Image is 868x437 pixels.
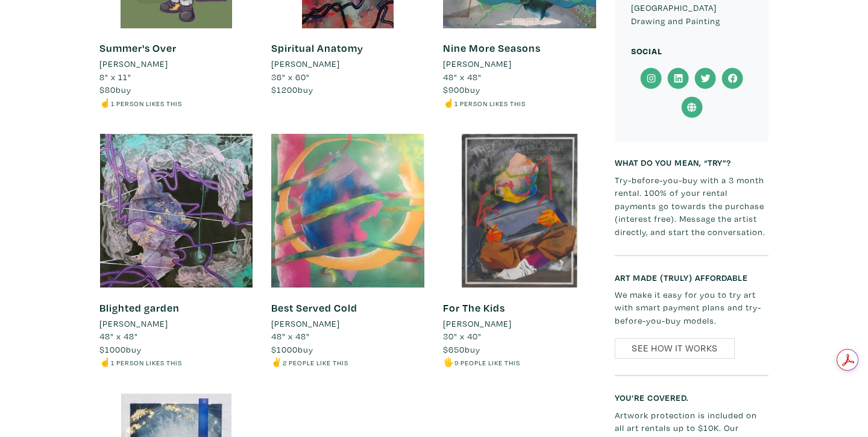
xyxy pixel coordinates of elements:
a: [PERSON_NAME] [99,317,253,330]
li: ☝️ [99,96,253,110]
span: $1000 [271,344,298,355]
a: Nine More Seasons [443,41,541,55]
span: 48" x 48" [99,330,138,342]
span: 48" x 48" [271,330,310,342]
span: buy [99,84,131,95]
small: Social [631,45,662,57]
span: buy [271,344,313,355]
span: 8" x 11" [99,71,131,83]
a: Best Served Cold [271,301,357,315]
span: 36" x 60" [271,71,310,83]
span: 30" x 40" [443,330,482,342]
a: [PERSON_NAME] [271,57,425,71]
span: buy [99,344,142,355]
li: [PERSON_NAME] [271,57,340,71]
a: [PERSON_NAME] [99,57,253,71]
a: [PERSON_NAME] [443,317,597,330]
a: [PERSON_NAME] [443,57,597,71]
span: $650 [443,344,465,355]
h6: Art made (truly) affordable [615,272,769,283]
span: buy [443,344,480,355]
a: [PERSON_NAME] [271,317,425,330]
li: ✌️ [271,356,425,369]
li: [PERSON_NAME] [443,317,512,330]
li: [PERSON_NAME] [99,57,168,71]
small: 2 people like this [283,358,348,367]
a: Spiritual Anatomy [271,41,363,55]
a: Summer's Over [99,41,177,55]
span: $80 [99,84,116,95]
h6: You’re covered. [615,392,769,403]
small: 1 person likes this [111,99,182,108]
li: [PERSON_NAME] [99,317,168,330]
li: [PERSON_NAME] [443,57,512,71]
li: ☝️ [443,96,597,110]
span: buy [443,84,480,95]
a: See How It Works [615,338,735,359]
span: $1200 [271,84,298,95]
h6: What do you mean, “try”? [615,157,769,168]
span: $900 [443,84,465,95]
small: 9 people like this [454,358,520,367]
span: $1000 [99,344,126,355]
span: 48" x 48" [443,71,482,83]
p: We make it easy for you to try art with smart payment plans and try-before-you-buy models. [615,288,769,327]
a: For The Kids [443,301,505,315]
li: ☝️ [99,356,253,369]
li: 🖐️ [443,356,597,369]
li: [PERSON_NAME] [271,317,340,330]
a: Blighted garden [99,301,180,315]
span: buy [271,84,313,95]
p: Try-before-you-buy with a 3 month rental. 100% of your rental payments go towards the purchase (i... [615,174,769,239]
p: [GEOGRAPHIC_DATA] Drawing and Painting [631,1,752,27]
small: 1 person likes this [454,99,526,108]
small: 1 person likes this [111,358,182,367]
